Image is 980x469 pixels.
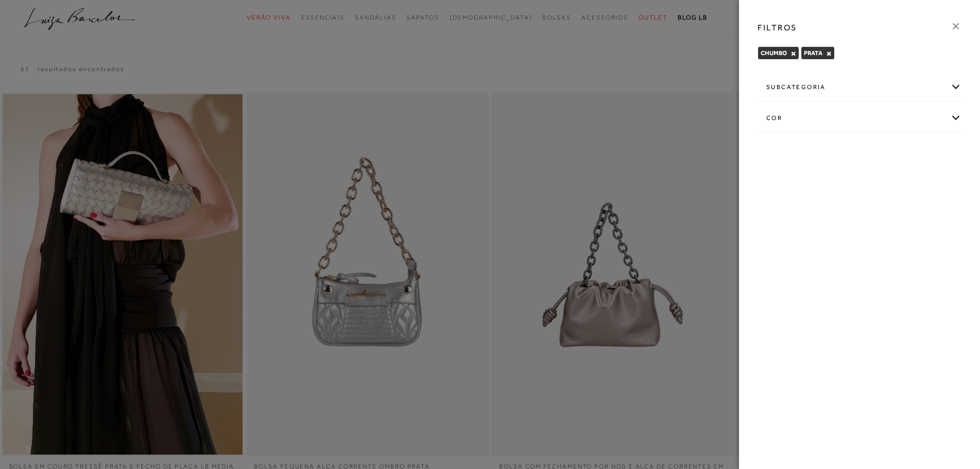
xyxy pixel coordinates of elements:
h3: FILTROS [758,22,797,33]
div: subcategoria [758,74,961,101]
button: PRATA Close [826,50,832,57]
span: CHUMBO [761,49,787,57]
div: cor [758,105,961,132]
span: PRATA [804,49,822,57]
button: CHUMBO Close [790,50,796,57]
